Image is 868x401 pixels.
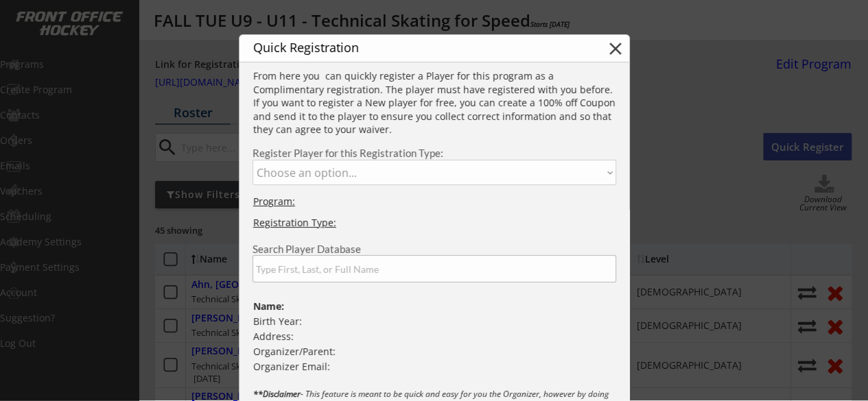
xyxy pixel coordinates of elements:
[253,69,616,136] div: From here you can quickly register a Player for this program as a Complimentary registration. The...
[253,216,336,229] u: Registration Type:
[253,330,615,343] div: Address:
[253,148,617,158] div: Register Player for this Registration Type:
[253,345,615,359] div: Organizer/Parent:
[253,244,617,254] div: Search Player Database
[253,300,615,313] div: Name:
[253,388,301,400] strong: **Disclaimer
[253,255,617,282] input: Type First, Last, or Full Name
[253,360,615,374] div: Organizer Email:
[605,38,626,59] button: close
[253,195,295,208] u: Program:
[253,41,524,53] div: Quick Registration
[253,315,615,328] div: Birth Year:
